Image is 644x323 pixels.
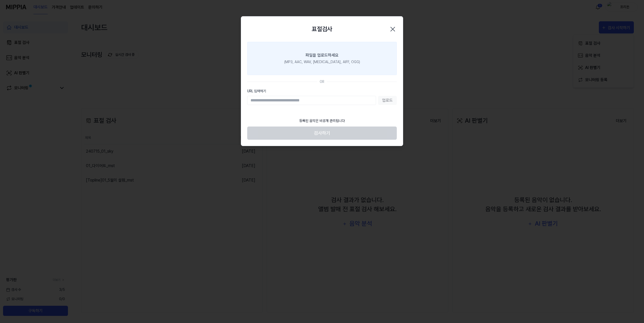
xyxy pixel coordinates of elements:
[320,79,324,84] div: OR
[247,88,397,94] label: URL 입력하기
[312,25,332,34] h2: 표절검사
[296,115,348,127] div: 등록된 음악은 비공개 관리됩니다
[306,52,338,58] div: 파일을 업로드하세요
[284,59,360,65] div: (MP3, AAC, WAV, [MEDICAL_DATA], AIFF, OGG)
